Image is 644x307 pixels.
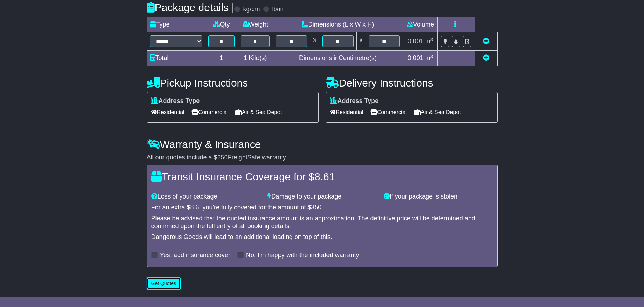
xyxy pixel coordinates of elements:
td: Dimensions (L x W x H) [273,17,403,32]
span: 0.001 [408,54,424,61]
label: Yes, add insurance cover [160,252,230,259]
span: 8.61 [190,204,203,211]
h4: Transit Insurance Coverage for $ [151,171,493,182]
span: m [425,38,433,45]
button: Get Quotes [147,277,181,290]
div: Dangerous Goods will lead to an additional loading on top of this. [151,233,493,241]
div: If your package is stolen [380,193,497,201]
div: For an extra $ you're fully covered for the amount of $ . [151,204,493,211]
h4: Package details | [147,2,234,13]
span: Residential [151,107,184,118]
label: Address Type [330,97,379,105]
span: 0.001 [408,38,424,45]
a: Add new item [483,54,489,61]
a: Remove this item [483,38,489,45]
h4: Pickup Instructions [147,77,319,89]
td: 1 [205,51,238,66]
label: kg/cm [243,6,260,13]
div: Damage to your package [264,193,380,201]
td: Total [147,51,205,66]
div: Loss of your package [148,193,264,201]
td: Weight [238,17,273,32]
label: Address Type [151,97,200,105]
span: 1 [244,54,247,61]
td: Dimensions in Centimetre(s) [273,51,403,66]
span: Air & Sea Depot [235,107,282,118]
span: Commercial [370,107,407,118]
span: Commercial [191,107,228,118]
td: Volume [403,17,438,32]
span: Air & Sea Depot [414,107,461,118]
td: x [310,32,319,51]
sup: 3 [430,54,433,59]
label: lb/in [272,6,283,13]
span: m [425,54,433,61]
td: x [356,32,366,51]
label: No, I'm happy with the included warranty [246,252,359,259]
h4: Warranty & Insurance [147,138,498,150]
span: 250 [217,154,228,161]
td: Kilo(s) [238,51,273,66]
td: Type [147,17,205,32]
span: 8.61 [314,171,335,182]
div: All our quotes include a $ FreightSafe warranty. [147,154,498,162]
h4: Delivery Instructions [326,77,498,89]
span: Residential [330,107,363,118]
sup: 3 [430,37,433,42]
span: 350 [311,204,321,211]
td: Qty [205,17,238,32]
div: Please be advised that the quoted insurance amount is an approximation. The definitive price will... [151,215,493,230]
